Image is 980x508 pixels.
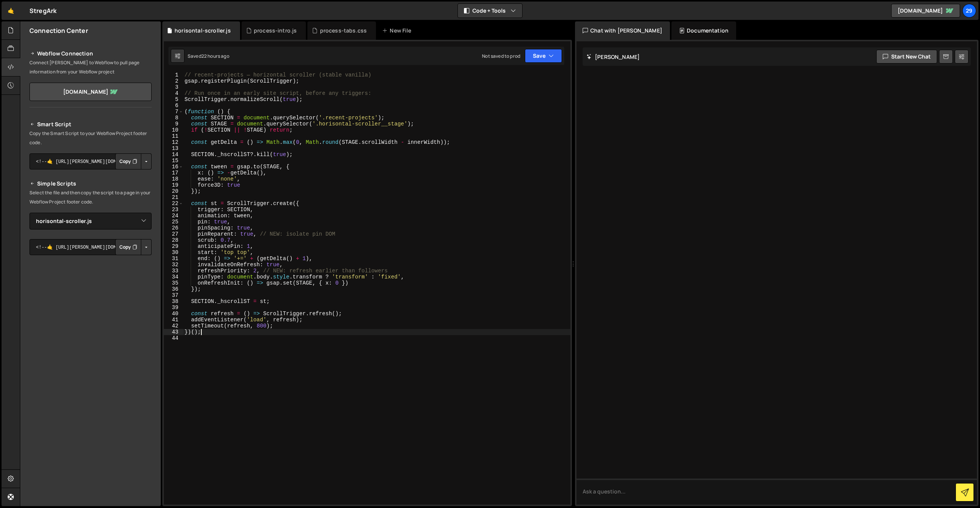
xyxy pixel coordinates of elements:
[164,298,183,304] div: 38
[320,27,367,34] div: process-tabs.css
[164,139,183,145] div: 12
[164,311,183,317] div: 40
[164,262,183,268] div: 32
[164,292,183,298] div: 37
[164,335,183,341] div: 44
[29,26,88,35] h2: Connection Center
[525,49,562,63] button: Save
[586,53,640,60] h2: [PERSON_NAME]
[29,120,152,129] h2: Smart Script
[164,225,183,231] div: 26
[164,78,183,84] div: 2
[29,179,152,188] h2: Simple Scripts
[29,49,152,58] h2: Webflow Connection
[164,280,183,286] div: 35
[164,127,183,133] div: 10
[458,4,522,18] button: Code + Tools
[188,53,229,59] div: Saved
[29,268,152,337] iframe: YouTube video player
[29,188,152,207] p: Select the file and then copy the script to a page in your Webflow Project footer code.
[29,6,57,15] div: StregArk
[29,239,152,255] textarea: <!--🤙 [URL][PERSON_NAME][DOMAIN_NAME]> <script>document.addEventListener("DOMContentLoaded", func...
[164,109,183,115] div: 7
[2,2,20,20] a: 🤙
[164,329,183,335] div: 43
[29,129,152,147] p: Copy the Smart Script to your Webflow Project footer code.
[164,317,183,323] div: 41
[164,158,183,164] div: 15
[671,21,736,40] div: Documentation
[164,256,183,262] div: 31
[29,58,152,77] p: Connect [PERSON_NAME] to Webflow to pull page information from your Webflow project
[164,90,183,96] div: 4
[164,84,183,90] div: 3
[962,4,976,18] a: 29
[201,53,229,59] div: 22 hours ago
[382,27,414,34] div: New File
[164,121,183,127] div: 9
[164,133,183,139] div: 11
[164,274,183,280] div: 34
[164,182,183,188] div: 19
[164,249,183,256] div: 30
[164,176,183,182] div: 18
[115,239,152,255] div: Button group with nested dropdown
[29,153,152,169] textarea: <!--🤙 [URL][PERSON_NAME][DOMAIN_NAME]> <script>document.addEventListener("DOMContentLoaded", func...
[164,188,183,194] div: 20
[164,304,183,311] div: 39
[164,115,183,121] div: 8
[164,237,183,243] div: 28
[164,96,183,103] div: 5
[575,21,670,40] div: Chat with [PERSON_NAME]
[115,153,152,169] div: Button group with nested dropdown
[164,72,183,78] div: 1
[164,268,183,274] div: 33
[29,83,152,101] a: [DOMAIN_NAME]
[164,151,183,158] div: 14
[254,27,297,34] div: process-intro.js
[164,145,183,151] div: 13
[164,219,183,225] div: 25
[29,342,152,410] iframe: YouTube video player
[164,170,183,176] div: 17
[164,213,183,219] div: 24
[891,4,960,18] a: [DOMAIN_NAME]
[164,164,183,170] div: 16
[482,53,520,59] div: Not saved to prod
[164,286,183,292] div: 36
[164,207,183,213] div: 23
[164,231,183,237] div: 27
[115,239,141,255] button: Copy
[164,200,183,207] div: 22
[164,243,183,249] div: 29
[175,27,231,34] div: horisontal-scroller.js
[164,103,183,109] div: 6
[164,194,183,200] div: 21
[115,153,141,169] button: Copy
[876,50,937,63] button: Start new chat
[164,323,183,329] div: 42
